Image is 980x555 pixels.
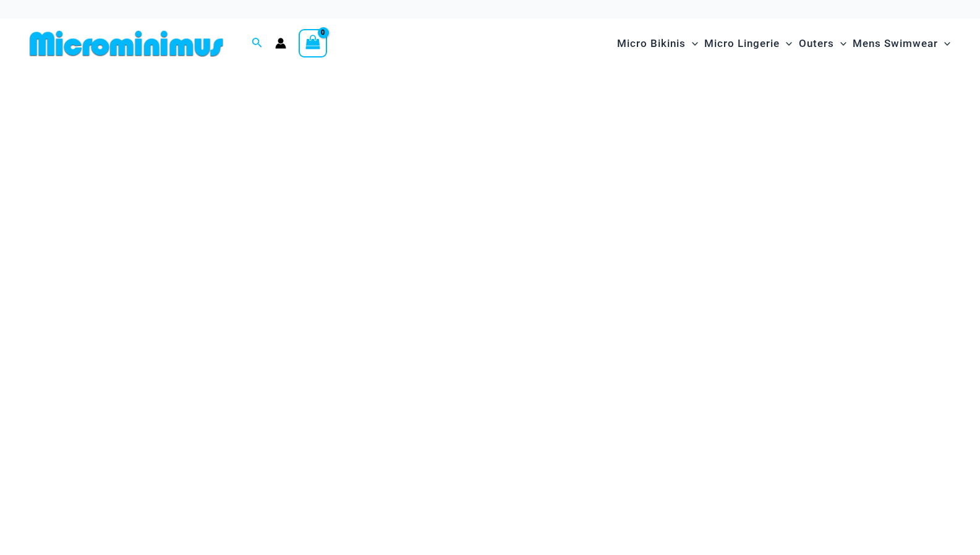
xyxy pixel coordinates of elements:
span: Mens Swimwear [853,28,938,59]
a: Micro LingerieMenu ToggleMenu Toggle [701,25,795,62]
span: Menu Toggle [834,28,846,59]
span: Micro Bikinis [617,28,686,59]
span: Micro Lingerie [704,28,780,59]
a: Mens SwimwearMenu ToggleMenu Toggle [850,25,953,62]
a: View Shopping Cart, empty [299,29,327,57]
a: Account icon link [275,38,286,49]
a: Micro BikinisMenu ToggleMenu Toggle [614,25,701,62]
span: Menu Toggle [686,28,698,59]
a: Search icon link [252,36,263,51]
span: Menu Toggle [938,28,950,59]
a: OutersMenu ToggleMenu Toggle [796,25,850,62]
span: Menu Toggle [780,28,792,59]
nav: Site Navigation [612,23,955,64]
img: MM SHOP LOGO FLAT [25,30,228,57]
span: Outers [799,28,834,59]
